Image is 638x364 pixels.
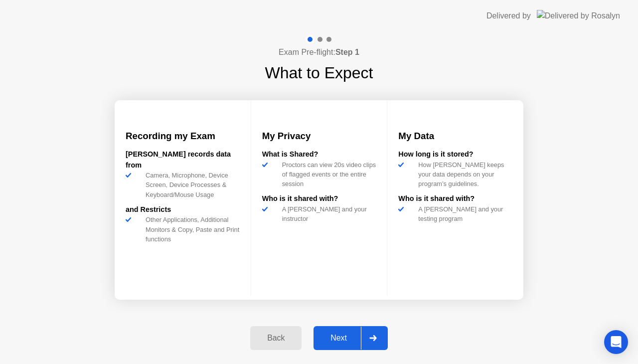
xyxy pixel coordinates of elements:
b: Step 1 [335,48,359,56]
div: Proctors can view 20s video clips of flagged events or the entire session [278,160,376,189]
div: Other Applications, Additional Monitors & Copy, Paste and Print functions [142,215,240,244]
div: Delivered by [486,10,531,22]
div: How [PERSON_NAME] keeps your data depends on your program’s guidelines. [414,160,512,189]
div: Who is it shared with? [262,193,376,204]
h3: Recording my Exam [126,129,240,143]
img: Delivered by Rosalyn [537,10,620,21]
div: Back [253,334,299,343]
button: Back [250,326,302,350]
div: and Restricts [126,204,240,215]
div: A [PERSON_NAME] and your testing program [414,204,512,223]
div: How long is it stored? [398,149,512,160]
div: Camera, Microphone, Device Screen, Device Processes & Keyboard/Mouse Usage [142,171,240,199]
h3: My Data [398,129,512,143]
div: What is Shared? [262,149,376,160]
div: Who is it shared with? [398,193,512,204]
button: Next [314,326,388,350]
h3: My Privacy [262,129,376,143]
h1: What to Expect [265,61,373,85]
div: Open Intercom Messenger [604,330,628,354]
div: Next [317,334,361,343]
div: [PERSON_NAME] records data from [126,149,240,171]
div: A [PERSON_NAME] and your instructor [278,204,376,223]
h4: Exam Pre-flight: [279,46,359,58]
